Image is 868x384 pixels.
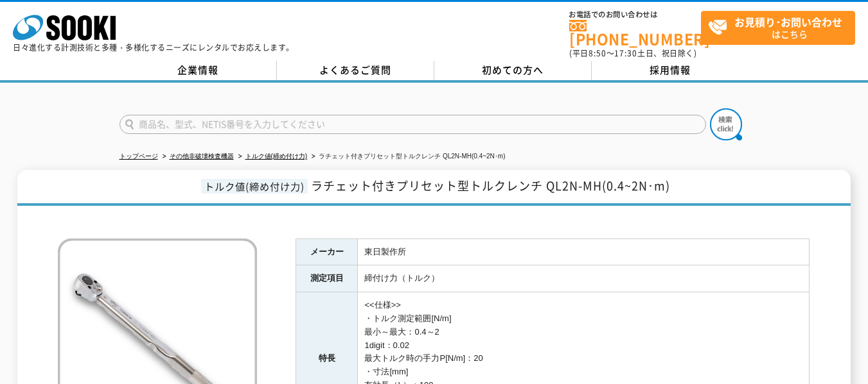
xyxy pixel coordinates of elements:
[120,153,158,160] a: トップページ
[569,47,696,59] span: (平日 ～ 土日、祝日除く)
[120,61,277,80] a: 企業情報
[245,153,308,160] a: トルク値(締め付け力)
[296,238,358,265] th: メーカー
[201,179,308,194] span: トルク値(締め付け力)
[589,47,607,59] span: 8:50
[569,11,701,19] span: お電話でのお問い合わせは
[170,153,234,160] a: その他非破壊検査機器
[311,177,670,194] span: ラチェット付きプリセット型トルクレンチ QL2N-MH(0.4~2N･m)
[734,14,842,29] strong: お見積り･お問い合わせ
[277,61,434,80] a: よくあるご質問
[434,61,592,80] a: 初めての方へ
[569,20,701,46] a: [PHONE_NUMBER]
[296,265,358,292] th: 測定項目
[708,12,855,44] span: はこちら
[309,150,505,163] li: ラチェット付きプリセット型トルクレンチ QL2N-MH(0.4~2N･m)
[710,108,742,140] img: btn_search.png
[120,115,706,134] input: 商品名、型式、NETIS番号を入力してください
[592,61,749,80] a: 採用情報
[701,11,855,45] a: お見積り･お問い合わせはこちら
[13,44,294,51] p: 日々進化する計測技術と多種・多様化するニーズにレンタルでお応えします。
[358,238,810,265] td: 東日製作所
[614,47,637,59] span: 17:30
[482,63,544,77] span: 初めての方へ
[358,265,810,292] td: 締付け力（トルク）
